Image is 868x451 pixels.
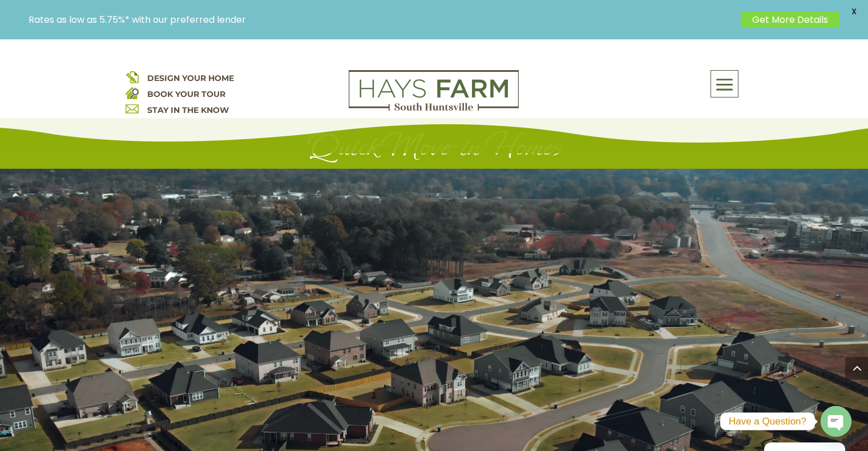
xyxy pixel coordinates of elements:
[349,70,519,111] img: Logo
[29,14,735,25] p: Rates as low as 5.75%* with our preferred lender
[147,105,229,115] a: STAY IN THE KNOW
[349,103,519,113] a: hays farm homes huntsville development
[126,86,139,99] img: book your home tour
[126,70,139,83] img: design your home
[845,3,862,20] span: X
[147,89,225,99] a: BOOK YOUR TOUR
[741,11,839,28] a: Get More Details
[147,73,234,83] a: DESIGN YOUR HOME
